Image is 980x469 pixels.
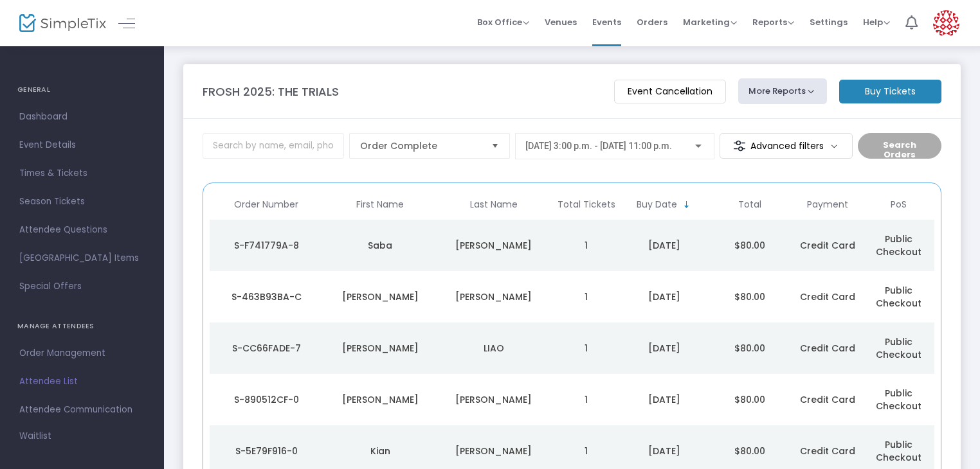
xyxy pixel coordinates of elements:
[17,77,147,103] h4: GENERAL
[486,134,504,158] button: Select
[891,199,907,210] span: PoS
[327,342,434,355] div: CHAO-HSIANG
[440,290,548,303] div: Kozlak
[17,314,147,339] h4: MANAGE ATTENDEES
[203,133,344,159] input: Search by name, email, phone, order number, ip address, or last 4 digits of card
[19,345,145,362] span: Order Management
[800,342,855,355] span: Credit Card
[19,109,145,125] span: Dashboard
[637,6,667,39] span: Orders
[327,239,434,252] div: Saba
[738,78,827,104] button: More Reports
[440,239,548,252] div: Mekonnen
[213,239,320,252] div: S-F741779A-8
[876,233,921,258] span: Public Checkout
[682,200,692,210] span: Sortable
[625,239,704,252] div: 2025-08-24
[720,133,853,159] m-button: Advanced filters
[592,6,621,39] span: Events
[327,445,434,457] div: Kian
[525,141,672,151] span: [DATE] 3:00 p.m. - [DATE] 11:00 p.m.
[550,374,621,425] td: 1
[839,80,941,103] m-button: Buy Tickets
[19,193,145,210] span: Season Tickets
[800,239,855,252] span: Credit Card
[738,199,761,210] span: Total
[19,402,145,418] span: Attendee Communication
[752,16,794,28] span: Reports
[470,199,518,210] span: Last Name
[876,438,921,464] span: Public Checkout
[550,220,621,271] td: 1
[637,199,677,210] span: Buy Date
[477,16,529,28] span: Box Office
[440,393,548,406] div: Yeung
[707,374,792,425] td: $80.00
[876,387,921,412] span: Public Checkout
[19,165,145,182] span: Times & Tickets
[356,199,404,210] span: First Name
[440,342,548,355] div: LIAO
[614,80,726,103] m-button: Event Cancellation
[625,393,704,406] div: 2025-08-24
[19,278,145,295] span: Special Offers
[550,190,621,220] th: Total Tickets
[550,271,621,323] td: 1
[810,6,848,39] span: Settings
[876,284,921,310] span: Public Checkout
[707,271,792,323] td: $80.00
[203,83,339,100] m-panel-title: FROSH 2025: THE TRIALS
[360,139,481,152] span: Order Complete
[800,393,855,406] span: Credit Card
[213,445,320,457] div: S-5E79F916-0
[707,323,792,374] td: $80.00
[327,393,434,406] div: Kei Yee
[19,137,145,154] span: Event Details
[234,199,298,210] span: Order Number
[327,290,434,303] div: Julia
[213,393,320,406] div: S-890512CF-0
[625,445,704,457] div: 2025-08-24
[707,220,792,271] td: $80.00
[19,430,51,443] span: Waitlist
[683,16,737,28] span: Marketing
[863,16,890,28] span: Help
[550,323,621,374] td: 1
[800,290,855,303] span: Credit Card
[19,222,145,238] span: Attendee Questions
[19,250,145,267] span: [GEOGRAPHIC_DATA] Items
[625,290,704,303] div: 2025-08-24
[733,139,746,152] img: filter
[545,6,577,39] span: Venues
[19,373,145,390] span: Attendee List
[625,342,704,355] div: 2025-08-24
[440,445,548,457] div: Davoudi
[213,290,320,303] div: S-463B93BA-C
[800,445,855,457] span: Credit Card
[876,335,921,361] span: Public Checkout
[213,342,320,355] div: S-CC66FADE-7
[807,199,848,210] span: Payment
